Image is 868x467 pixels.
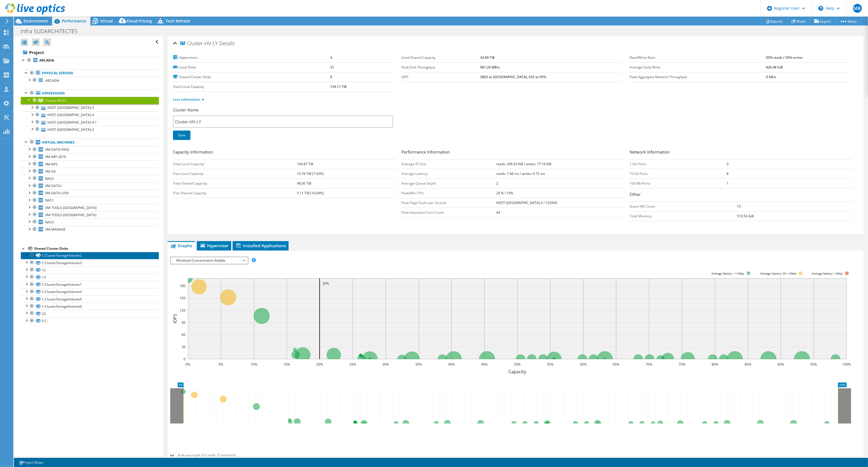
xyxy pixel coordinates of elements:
text: 20% [316,362,323,367]
a: Physical Servers [21,70,159,77]
a: VM-IMP-2019 [21,153,159,160]
b: 5.11 TiB (10.64%) [297,191,324,195]
span: Installed Applications [235,243,286,248]
b: 826.48 GiB [766,65,783,70]
td: Total Local Capacity: [173,159,297,169]
text: 0 [184,357,185,361]
text: 60% [580,362,587,367]
b: 8 [727,171,729,176]
span: VM-TOOLS-[GEOGRAPHIC_DATA] [45,213,96,217]
a: Save [173,131,190,140]
label: Peak Disk Throughput [401,65,480,70]
td: Guest VM Count: [630,201,737,211]
b: 44 [496,210,500,215]
label: Hypervisors [173,55,330,60]
label: Average Daily Write [630,65,766,70]
text: 85% [745,362,751,367]
text: 15% [283,362,290,367]
a: Project Notes [15,459,47,466]
h3: Capacity Information [173,149,396,156]
a: Less Information [173,97,204,102]
label: Peak Aggregate Network Throughput [630,74,766,80]
td: Average Queue Depth: [401,178,496,188]
b: reads: 7.48 ms / writes: 0.72 ms [496,171,545,176]
svg: \n [818,6,823,11]
span: VM-NPS [45,162,58,167]
a: C:ClusterStorageVolume3 [21,259,159,266]
a: HOST-[GEOGRAPHIC_DATA]-2 [21,126,159,133]
span: Virtual [100,18,113,24]
a: Cluster-HV-LY [21,97,159,104]
text: 80% [712,362,718,367]
tspan: Average latency <=10ms [711,272,744,275]
a: VM-TOOLS-[GEOGRAPHIC_DATA] [21,204,159,211]
b: 29 % / 10% [496,191,513,195]
text: 40% [448,362,455,367]
text: 30% [382,362,389,367]
span: VM-DATA-LY03 [45,191,69,195]
h3: Performance Information [401,149,624,156]
b: 48.00 TiB [297,181,311,186]
a: 0 C: [21,317,159,325]
a: C:ClusterStorageVolume5 [21,295,159,303]
span: Performance [62,18,86,24]
a: Virtual Machines [21,139,159,146]
label: Used Local Capacity [173,84,330,90]
a: VM-GX [21,168,159,175]
span: VM-IMP-2019 [45,154,66,159]
a: Share [787,17,810,25]
b: 2 [496,181,498,186]
a: VM-DATA-PA02 [21,146,159,153]
text: 60 [182,332,185,337]
label: Shared Cluster Disks [173,74,330,80]
b: 4 [330,55,332,60]
text: 10% [251,362,257,367]
label: Used Shared Capacity [401,55,480,60]
b: reads: 296.03 KiB / writes: 77.16 KiB [496,162,551,166]
span: Environment [24,18,48,24]
a: 13 [21,274,159,281]
a: More [835,17,861,25]
b: 31 [330,65,334,70]
span: Cluster-HV-LY [45,98,67,103]
a: NAS2 [21,175,159,182]
a: Export [810,17,836,25]
span: VM-DATA1 [45,183,62,188]
b: 50% reads / 50% writes [766,55,803,60]
h2: Advanced Graph Controls [170,450,236,461]
b: 0 [727,162,729,166]
label: Local Disks [173,65,330,70]
td: Free Local Capacity: [173,169,297,178]
a: C:ClusterStorageVolume4 [21,288,159,295]
td: Peak Page Faults per Second: [401,198,496,208]
text: 90 [182,320,185,325]
span: Graphs [170,243,192,248]
text: 20% [322,281,329,286]
tspan: Average latency 10<=20ms [760,272,796,275]
a: VM-MANAGE [21,226,159,233]
td: Total Shared Capacity: [173,178,297,188]
a: 12 [21,266,159,274]
text: 65% [613,362,619,367]
text: 100% [842,362,851,367]
text: IOPS [172,314,178,323]
a: VM-NPS [21,160,159,168]
td: 100 Mb Ports: [630,178,727,188]
span: MB [853,4,862,13]
a: HOST-[GEOGRAPHIC_DATA]-3 [21,104,159,111]
a: ARCADIA [21,77,159,84]
a: Hypervisors [21,90,159,97]
a: C:ClusterStorageVolume2 [21,252,159,259]
span: NAS1 [45,198,54,203]
span: NAS3 [45,220,54,224]
td: Peak Saturated Core Count: [401,208,496,217]
a: VM-DATA-LY03 [21,190,159,197]
label: Read/Write Ratio [630,55,766,60]
span: Cluster-HV-LY [180,41,218,46]
label: Cluster Name [173,107,198,113]
a: HOST-[GEOGRAPHIC_DATA]-4.1 [21,119,159,126]
a: Reports [761,17,788,25]
a: NAS1 [21,197,159,204]
td: 10 Gb Ports: [630,169,727,178]
td: Average IO Size: [401,159,496,169]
